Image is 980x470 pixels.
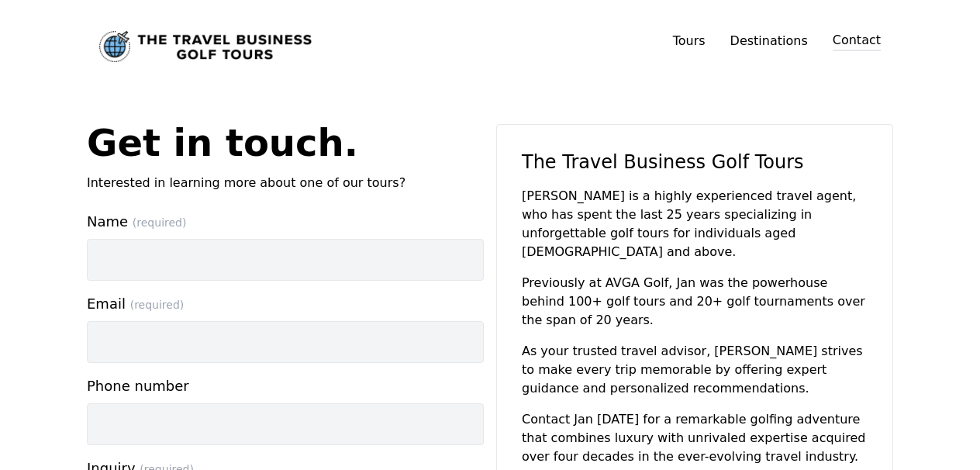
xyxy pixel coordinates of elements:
[130,299,185,311] span: (required)
[87,293,484,315] span: Email
[87,375,484,445] label: Phone number
[87,403,484,445] input: Phone number
[673,33,706,48] a: Tours
[522,274,868,330] p: Previously at AVGA Golf, Jan was the powerhouse behind 100+ golf tours and 20+ golf tournaments o...
[87,211,484,233] span: Name
[522,342,868,398] p: As your trusted travel advisor, [PERSON_NAME] strives to make every trip memorable by offering ex...
[87,239,484,281] input: Name (required)
[522,410,868,466] p: Contact Jan [DATE] for a remarkable golfing adventure that combines luxury with unrivaled experti...
[522,150,868,175] h2: The Travel Business Golf Tours
[133,216,187,229] span: (required)
[833,31,881,51] a: Contact
[99,31,312,62] a: Link to home page
[730,33,808,48] a: Destinations
[99,31,312,62] img: The Travel Business Golf Tours logo
[87,321,484,363] input: Email (required)
[87,174,484,192] p: Interested in learning more about one of our tours?
[522,187,868,261] p: [PERSON_NAME] is a highly experienced travel agent, who has spent the last 25 years specializing ...
[87,124,484,161] h1: Get in touch.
